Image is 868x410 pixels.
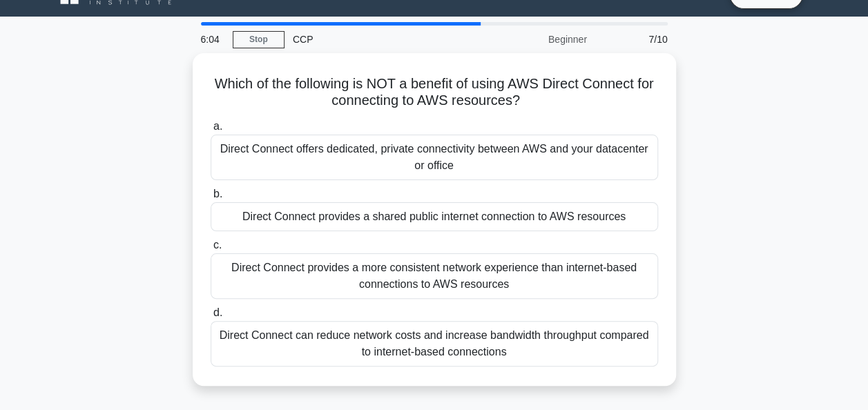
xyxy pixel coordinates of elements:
[595,26,676,53] div: 7/10
[213,239,222,251] span: c.
[209,75,659,110] h5: Which of the following is NOT a benefit of using AWS Direct Connect for connecting to AWS resources?
[211,321,658,367] div: Direct Connect can reduce network costs and increase bandwidth throughput compared to internet-ba...
[213,188,222,199] span: b.
[193,26,233,53] div: 6:04
[284,26,474,53] div: CCP
[211,135,658,180] div: Direct Connect offers dedicated, private connectivity between AWS and your datacenter or office
[213,306,222,318] span: d.
[211,202,658,231] div: Direct Connect provides a shared public internet connection to AWS resources
[211,253,658,299] div: Direct Connect provides a more consistent network experience than internet-based connections to A...
[233,31,284,48] a: Stop
[213,120,222,132] span: a.
[474,26,595,53] div: Beginner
